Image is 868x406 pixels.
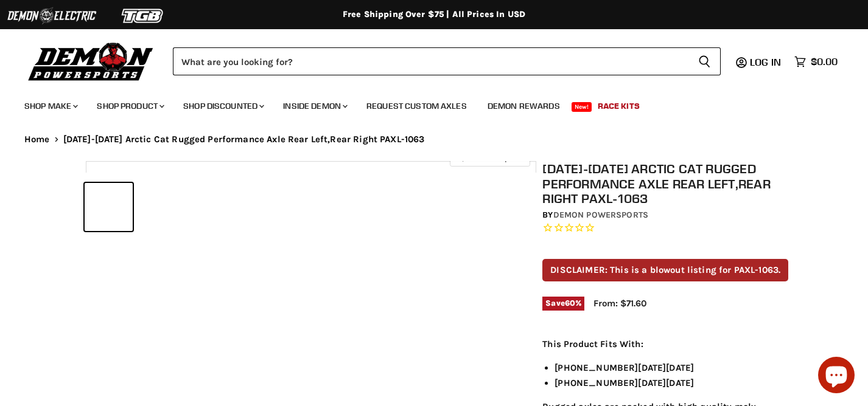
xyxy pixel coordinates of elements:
li: [PHONE_NUMBER][DATE][DATE] [555,360,788,375]
a: Shop Make [15,94,85,119]
span: New! [572,102,592,112]
a: Log in [744,57,788,67]
a: Shop Discounted [174,94,271,119]
button: 2005-2005 Arctic Cat Rugged Performance Axle Rear Left,Rear Right PAXL-1063 thumbnail [85,183,133,231]
span: [DATE]-[DATE] Arctic Cat Rugged Performance Axle Rear Left,Rear Right PAXL-1063 [63,134,425,145]
a: Inside Demon [274,94,355,119]
span: From: $71.60 [593,298,646,309]
p: DISCLAIMER: This is a blowout listing for PAXL-1063. [542,259,788,281]
a: Race Kits [589,94,649,119]
span: $0.00 [811,56,838,67]
span: Log in [750,56,781,68]
span: Save % [542,297,584,310]
div: by [542,208,788,222]
a: Demon Powersports [553,210,648,220]
h1: [DATE]-[DATE] Arctic Cat Rugged Performance Axle Rear Left,Rear Right PAXL-1063 [542,161,788,206]
span: Click to expand [456,153,523,162]
img: Demon Powersports [24,40,158,83]
span: Rated 0.0 out of 5 stars 0 reviews [542,222,788,235]
li: [PHONE_NUMBER][DATE][DATE] [555,376,788,390]
a: Home [24,134,50,145]
ul: Main menu [15,89,835,119]
span: 60 [565,298,575,308]
button: Search [688,47,721,75]
img: Demon Electric Logo 2 [6,4,97,27]
a: Shop Product [88,94,172,119]
img: TGB Logo 2 [97,4,189,27]
a: Demon Rewards [478,94,569,119]
a: Request Custom Axles [357,94,476,119]
inbox-online-store-chat: Shopify online store chat [814,357,858,396]
input: Search [173,47,688,75]
a: $0.00 [788,53,844,71]
p: This Product Fits With: [542,337,788,351]
form: Product [173,47,721,75]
